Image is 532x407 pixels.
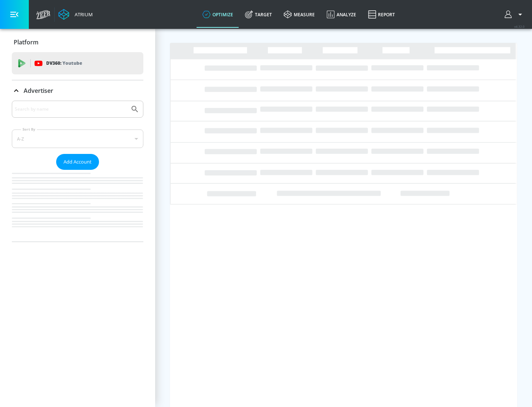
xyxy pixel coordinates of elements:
[278,1,321,28] a: measure
[362,1,401,28] a: Report
[12,170,143,242] nav: list of Advertiser
[12,80,143,101] div: Advertiser
[514,24,525,28] span: v 4.32.0
[12,52,143,74] div: DV360: Youtube
[58,9,93,20] a: Atrium
[239,1,278,28] a: Target
[12,129,143,148] div: A-Z
[72,11,93,18] div: Atrium
[21,127,37,132] label: Sort By
[46,59,82,67] p: DV360:
[12,101,143,242] div: Advertiser
[24,87,53,95] p: Advertiser
[62,59,82,67] p: Youtube
[56,154,99,170] button: Add Account
[15,104,127,114] input: Search by name
[321,1,362,28] a: Analyze
[14,38,38,46] p: Platform
[12,32,143,53] div: Platform
[197,1,239,28] a: optimize
[64,158,92,166] span: Add Account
